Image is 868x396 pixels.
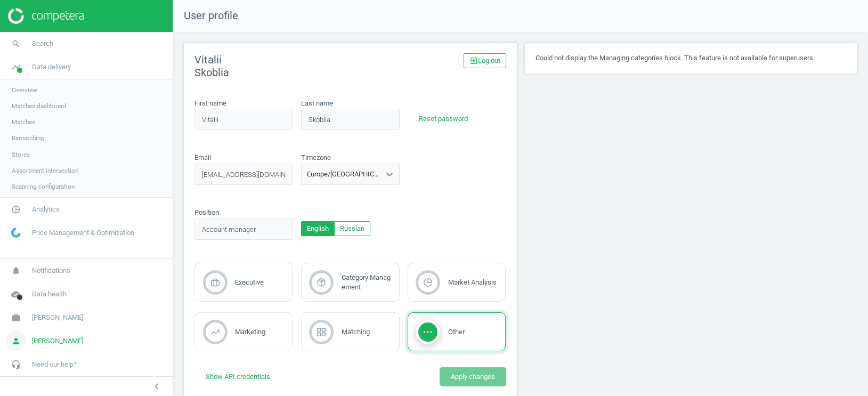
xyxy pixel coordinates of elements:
[464,53,506,68] a: exit_to_appLog out
[469,56,478,65] i: exit_to_app
[12,86,37,94] span: Overview
[32,360,77,369] span: Need our help?
[342,328,370,336] span: Matching
[194,153,211,163] label: Email
[32,336,83,346] span: [PERSON_NAME]
[12,166,78,175] span: Assortment intersection
[32,289,67,299] span: Data health
[194,219,293,240] input: position
[307,169,381,179] div: Europe/[GEOGRAPHIC_DATA]
[448,328,465,336] span: Other
[301,221,335,236] button: English
[194,99,226,108] label: First name
[32,266,70,276] span: Notifications
[6,34,26,54] i: search
[235,328,265,336] span: Marketing
[6,199,26,220] i: pie_chart_outlined
[536,53,847,63] p: Could not display the Managing categories block. This feature is not available for superusers.
[301,109,400,130] input: last_name_placeholder
[408,109,479,128] button: Reset password
[32,39,53,49] span: Search
[32,313,83,322] span: [PERSON_NAME]
[32,62,71,72] span: Data delivery
[194,53,346,79] h2: Vitalii Skoblia
[194,164,293,185] input: email_placeholder
[301,153,331,163] label: Timezone
[194,109,293,130] input: first_name_placeholder
[12,134,44,142] span: Rematching
[194,367,281,386] button: Show API credentials
[301,99,333,108] label: Last name
[12,150,30,159] span: Stores
[342,273,391,291] span: Category Management
[6,57,26,77] i: timeline
[440,367,506,386] button: Apply changes
[150,380,163,393] i: chevron_left
[6,261,26,281] i: notifications
[194,208,219,217] label: Position
[32,228,134,238] span: Price Management & Optimization
[6,284,26,304] i: cloud_done
[235,278,264,286] span: Executive
[12,102,67,110] span: Matches dashboard
[8,8,84,24] img: ajHJNr6hYgQAAAAASUVORK5CYII=
[143,379,170,393] button: chevron_left
[6,308,26,328] i: work
[11,228,21,238] img: wGWNvw8QSZomAAAAABJRU5ErkJggg==
[12,182,75,191] span: Scanning configuration
[173,9,238,23] span: User profile
[32,205,60,214] span: Analytics
[334,221,370,236] button: Russian
[448,278,497,286] span: Market Analysis
[12,118,35,126] span: Matches
[469,56,500,66] span: Log out
[6,331,26,351] i: person
[6,354,26,375] i: headset_mic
